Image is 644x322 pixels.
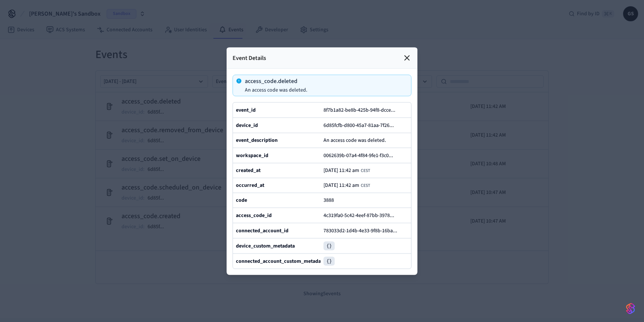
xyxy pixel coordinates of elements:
[236,227,288,234] b: connected_account_id
[236,257,325,265] b: connected_account_custom_metadata
[245,87,307,93] p: An access code was deleted.
[236,121,258,129] b: device_id
[361,182,370,188] span: CEST
[323,137,386,144] span: An access code was deleted.
[236,242,295,249] b: device_custom_metadata
[323,182,370,188] div: Europe/Copenhagen
[233,53,266,62] p: Event Details
[323,256,335,265] pre: {}
[236,152,268,159] b: workspace_id
[236,182,264,189] b: occurred_at
[322,226,405,235] button: 783033d2-1d4b-4e33-9f8b-16ba...
[236,137,278,144] b: event_description
[361,168,370,173] span: CEST
[322,151,401,160] button: 0062639b-07a4-4f84-9fe1-f3c0...
[322,121,401,130] button: 6d85fcfb-d800-45a7-81aa-7f26...
[236,106,256,114] b: event_id
[323,197,334,204] span: 3888
[322,211,402,220] button: 4c319fa0-5c42-4eef-87bb-3978...
[323,182,359,188] span: [DATE] 11:42 am
[323,167,370,173] div: Europe/Copenhagen
[236,167,261,174] b: created_at
[236,211,272,219] b: access_code_id
[236,197,247,204] b: code
[245,78,307,84] p: access_code.deleted
[323,241,335,250] pre: {}
[322,105,403,114] button: 8f7b1a82-be8b-425b-94f8-dcce...
[626,303,635,315] img: SeamLogoGradient.69752ec5.svg
[323,167,359,173] span: [DATE] 11:42 am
